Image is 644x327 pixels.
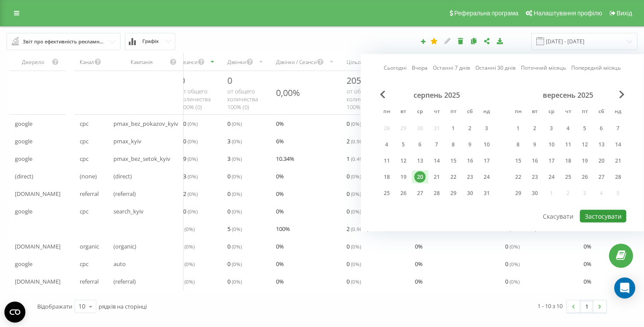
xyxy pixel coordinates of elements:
[510,154,527,167] div: пн 15 вер 2025 р.
[227,118,242,129] span: 0
[184,225,195,232] span: ( 0 %)
[464,155,476,167] div: 16
[80,276,99,287] span: referral
[80,259,88,269] span: cpc
[478,187,495,200] div: нд 31 серп 2025 р.
[513,188,524,199] div: 29
[612,171,624,183] div: 28
[619,91,625,99] span: Next Month
[462,154,478,167] div: сб 16 серп 2025 р.
[464,188,476,199] div: 30
[379,171,395,184] div: пн 18 серп 2025 р.
[596,123,607,134] div: 6
[420,39,426,44] i: Створити звіт
[180,153,198,164] span: 29
[188,155,198,162] span: ( 0 %)
[448,139,459,150] div: 8
[510,243,520,250] span: ( 0 %)
[180,276,195,287] span: 1
[580,210,626,223] button: Застосувати
[276,206,284,217] span: 0 %
[448,123,459,134] div: 1
[180,206,198,217] span: 10
[276,87,300,99] div: 0,00%
[529,139,541,150] div: 9
[448,171,459,183] div: 22
[478,154,495,167] div: нд 17 серп 2025 р.
[428,171,445,184] div: чт 21 серп 2025 р.
[15,118,32,129] span: google
[227,153,242,164] span: 3
[113,206,144,217] span: search_kyiv
[610,138,626,151] div: нд 14 вер 2025 р.
[180,118,198,129] span: 80
[380,106,393,119] abbr: понеділок
[577,154,593,167] div: пт 19 вер 2025 р.
[227,276,242,287] span: 0
[276,276,284,287] span: 0 %
[612,139,624,150] div: 14
[577,122,593,135] div: пт 5 вер 2025 р.
[347,58,385,66] div: Цільові дзвінки
[15,206,32,217] span: google
[395,171,412,184] div: вт 19 серп 2025 р.
[113,276,136,287] span: (referral)
[23,37,105,46] div: Звіт про ефективність рекламних кампаній
[445,122,462,135] div: пт 1 серп 2025 р.
[180,58,198,66] div: Сеанси
[381,155,393,167] div: 11
[584,276,591,287] span: 0 %
[397,106,410,119] abbr: вівторок
[113,188,136,199] span: (referral)
[560,122,577,135] div: чт 4 вер 2025 р.
[99,302,147,310] span: рядків на сторінці
[395,138,412,151] div: вт 5 серп 2025 р.
[15,259,32,269] span: google
[513,139,524,150] div: 8
[431,188,442,199] div: 28
[381,171,393,183] div: 18
[529,155,541,167] div: 16
[80,118,88,129] span: cpc
[527,154,543,167] div: вт 16 вер 2025 р.
[227,206,242,217] span: 0
[351,190,361,197] span: ( 0 %)
[527,187,543,200] div: вт 30 вер 2025 р.
[188,120,198,127] span: ( 0 %)
[543,171,560,184] div: ср 24 вер 2025 р.
[577,171,593,184] div: пт 26 вер 2025 р.
[578,106,591,119] abbr: п’ятниця
[232,138,242,145] span: ( 0 %)
[445,187,462,200] div: пт 29 серп 2025 р.
[543,122,560,135] div: ср 3 вер 2025 р.
[428,187,445,200] div: чт 28 серп 2025 р.
[448,188,459,199] div: 29
[188,190,198,197] span: ( 0 %)
[232,190,242,197] span: ( 0 %)
[125,33,175,50] button: Графік
[577,138,593,151] div: пт 12 вер 2025 р.
[560,154,577,167] div: чт 18 вер 2025 р.
[510,91,626,100] div: вересень 2025
[227,188,242,199] span: 0
[232,225,242,232] span: ( 0 %)
[347,75,361,86] span: 205
[505,259,520,269] span: 0
[15,153,32,164] span: google
[481,155,492,167] div: 17
[433,64,470,72] a: Останні 7 днів
[414,155,426,167] div: 13
[347,206,361,217] span: 0
[475,64,516,72] a: Останні 30 днів
[276,224,290,234] span: 100 %
[596,171,607,183] div: 27
[80,241,99,252] span: organic
[529,171,541,183] div: 23
[545,106,558,119] abbr: середа
[445,138,462,151] div: пт 8 серп 2025 р.
[15,241,60,252] span: [DOMAIN_NAME]
[347,224,368,234] span: 2
[505,241,520,252] span: 0
[510,138,527,151] div: пн 8 вер 2025 р.
[379,138,395,151] div: пн 4 серп 2025 р.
